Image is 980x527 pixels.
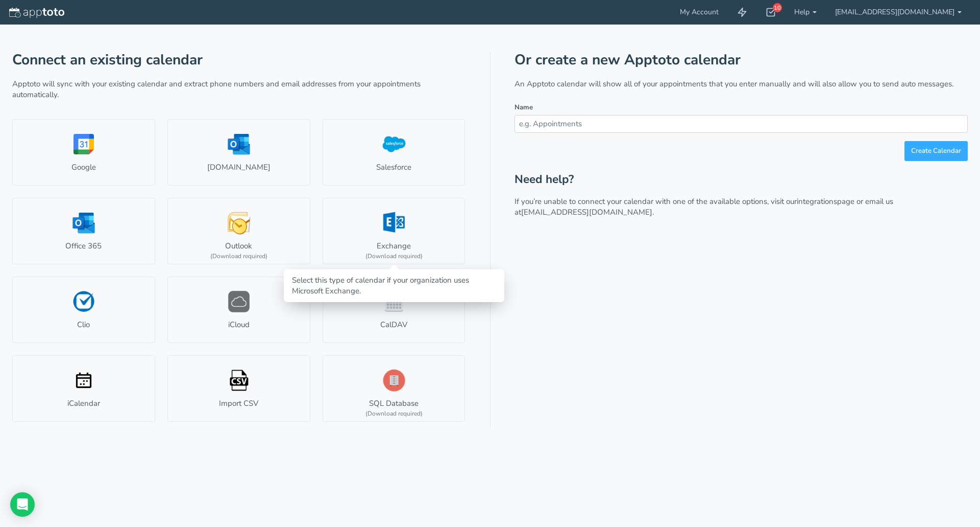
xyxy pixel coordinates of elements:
[521,207,654,217] a: [EMAIL_ADDRESS][DOMAIN_NAME].
[323,119,465,186] a: Salesforce
[167,198,310,264] a: Outlook
[12,52,465,68] h1: Connect an existing calendar
[773,3,782,12] div: 10
[12,198,155,264] a: Office 365
[514,103,533,112] label: Name
[12,79,465,101] p: Apptoto will sync with your existing calendar and extract phone numbers and email addresses from ...
[12,119,155,186] a: Google
[323,198,465,264] a: Exchange
[365,252,423,261] div: (Download required)
[323,355,465,422] a: SQL Database
[210,252,267,261] div: (Download required)
[12,277,155,343] a: Clio
[514,52,968,68] h1: Or create a new Apptoto calendar
[514,79,968,89] p: An Apptoto calendar will show all of your appointments that you enter manually and will also allo...
[9,8,64,18] img: logo-apptoto--white.svg
[167,355,310,422] a: Import CSV
[365,409,423,418] div: (Download required)
[167,119,310,186] a: [DOMAIN_NAME]
[797,196,837,207] a: integrations
[514,196,968,218] p: If you’re unable to connect your calendar with one of the available options, visit our page or em...
[10,492,35,517] div: Open Intercom Messenger
[167,277,310,343] a: iCloud
[12,355,155,422] a: iCalendar
[292,275,496,297] div: Select this type of calendar if your organization uses Microsoft Exchange.
[514,115,968,133] input: e.g. Appointments
[904,141,968,161] button: Create Calendar
[323,277,465,343] a: CalDAV
[514,173,968,186] h2: Need help?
